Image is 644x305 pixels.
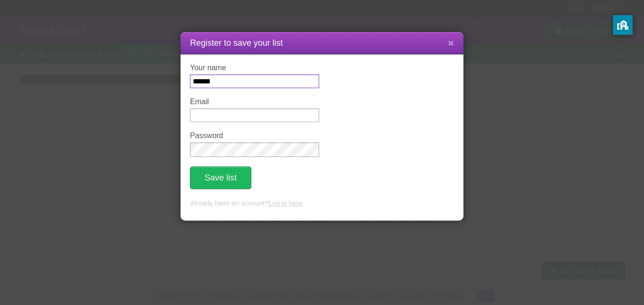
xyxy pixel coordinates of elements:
label: Password [190,132,319,140]
button: privacy banner [613,15,633,35]
p: Already have an account? . [190,198,454,209]
label: Email [190,98,319,106]
label: Your name [190,64,319,72]
h1: Register to save your list [190,37,454,49]
a: Log in here [268,199,302,207]
button: Save list [190,166,251,189]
